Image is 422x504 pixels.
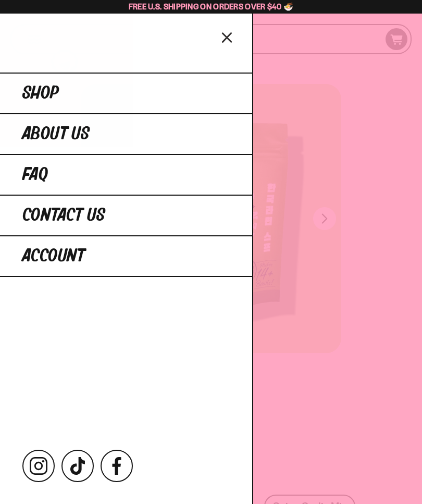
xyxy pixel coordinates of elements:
span: Free U.S. Shipping on Orders over $40 🍜 [129,2,294,11]
span: Contact Us [22,206,105,225]
button: Close menu [218,28,237,46]
span: Shop [22,84,59,103]
span: FAQ [22,165,48,184]
span: Account [22,247,85,266]
span: About Us [22,125,90,143]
